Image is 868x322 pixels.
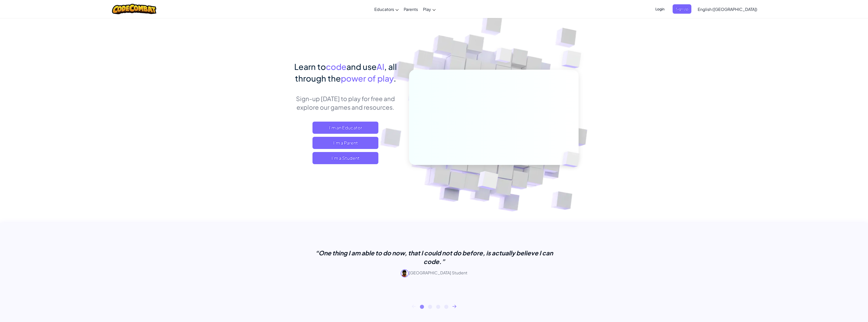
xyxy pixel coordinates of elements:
span: code [326,62,346,72]
span: Play [423,7,431,12]
a: I'm a Parent [312,137,378,149]
span: English ([GEOGRAPHIC_DATA]) [698,7,757,12]
a: I'm an Educator [312,122,378,134]
img: CodeCombat logo [112,4,156,14]
p: “One thing I am able to do now, that I could not do before, is actually believe I can code.” [307,249,561,266]
button: 4 [444,305,448,309]
img: Overlap cubes [465,160,510,202]
span: . [394,73,396,83]
span: AI [377,62,384,72]
a: Play [420,2,438,16]
span: Learn to [294,62,326,72]
button: 3 [436,305,440,309]
a: English ([GEOGRAPHIC_DATA]) [695,2,760,16]
button: Login [652,4,668,14]
button: 1 [420,305,424,309]
button: 2 [428,305,432,309]
span: power of play [341,73,394,83]
span: Educators [374,7,394,12]
button: Sign Up [673,4,691,14]
span: and use [346,62,377,72]
a: Educators [372,2,401,16]
img: Overlap cubes [551,38,595,81]
a: Parents [401,2,420,16]
button: I'm a Student [312,152,378,164]
p: [GEOGRAPHIC_DATA] Student [307,269,561,277]
img: Overlap cubes [486,38,522,75]
p: Sign-up [DATE] to play for free and explore our games and resources. [290,94,401,111]
img: Overlap cubes [553,141,592,178]
img: avatar [401,269,409,277]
